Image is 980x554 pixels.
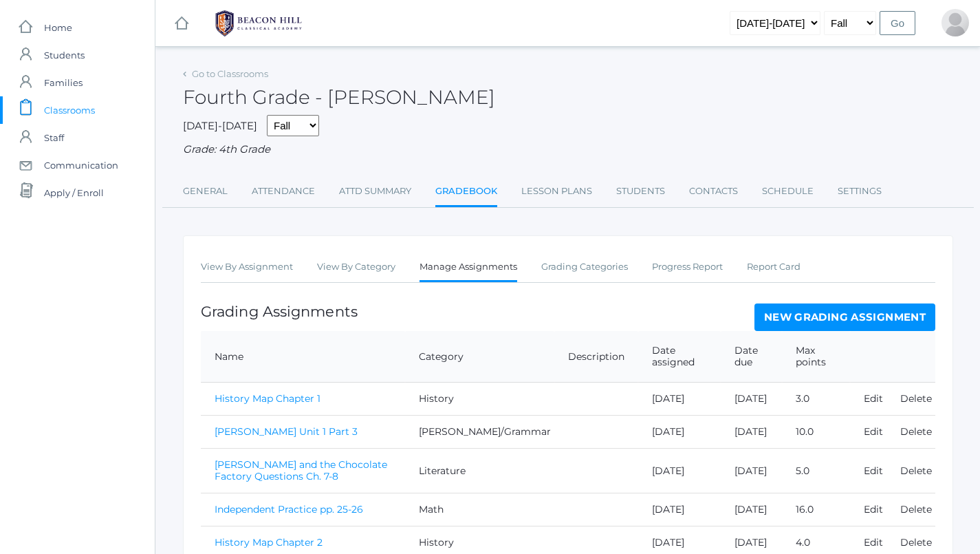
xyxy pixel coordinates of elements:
h1: Grading Assignments [201,303,358,319]
a: Edit [864,392,883,405]
img: 1_BHCALogos-05.png [207,6,310,41]
a: Delete [900,465,932,477]
span: Communication [44,151,118,179]
td: [DATE] [721,449,781,493]
td: 5.0 [782,449,850,493]
span: Students [44,41,85,69]
th: Description [554,331,638,383]
a: Delete [900,392,932,405]
td: [DATE] [638,416,721,449]
a: View By Category [317,253,395,281]
td: 3.0 [782,383,850,416]
a: Edit [864,425,883,438]
a: Delete [900,425,932,438]
a: Settings [838,178,882,205]
td: Math [405,493,554,526]
a: Attd Summary [339,178,411,205]
td: Literature [405,449,554,493]
th: Date assigned [638,331,721,383]
td: [DATE] [721,493,781,526]
a: Attendance [252,178,315,205]
a: Go to Classrooms [192,68,268,79]
input: Go [880,11,915,35]
a: Contacts [689,178,738,205]
a: Report Card [747,253,801,281]
span: Staff [44,124,64,151]
a: Students [616,178,665,205]
span: Classrooms [44,96,95,124]
span: Home [44,14,72,41]
a: Schedule [762,178,814,205]
a: Lesson Plans [521,178,592,205]
td: History [405,383,554,416]
a: Independent Practice pp. 25-26 [215,503,363,515]
a: [PERSON_NAME] and the Chocolate Factory Questions Ch. 7-8 [215,458,387,482]
td: [DATE] [638,449,721,493]
td: [DATE] [638,493,721,526]
a: Edit [864,465,883,477]
h2: Fourth Grade - [PERSON_NAME] [183,87,495,108]
a: Progress Report [652,253,723,281]
a: Edit [864,503,883,515]
a: Delete [900,503,932,515]
td: [DATE] [638,383,721,416]
span: Apply / Enroll [44,179,104,206]
td: [PERSON_NAME]/Grammar [405,416,554,449]
span: [DATE]-[DATE] [183,119,257,132]
a: Manage Assignments [420,253,517,283]
a: History Map Chapter 2 [215,536,323,548]
td: [DATE] [721,416,781,449]
a: Grading Categories [541,253,628,281]
a: Delete [900,536,932,548]
td: 16.0 [782,493,850,526]
a: New Grading Assignment [754,303,935,331]
th: Category [405,331,554,383]
span: Families [44,69,83,96]
td: [DATE] [721,383,781,416]
th: Date due [721,331,781,383]
div: Lydia Chaffin [941,9,969,36]
a: View By Assignment [201,253,293,281]
a: [PERSON_NAME] Unit 1 Part 3 [215,425,358,438]
th: Name [201,331,405,383]
th: Max points [782,331,850,383]
a: History Map Chapter 1 [215,392,320,405]
td: 10.0 [782,416,850,449]
a: General [183,178,228,205]
a: Edit [864,536,883,548]
div: Grade: 4th Grade [183,142,953,158]
a: Gradebook [435,178,497,207]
